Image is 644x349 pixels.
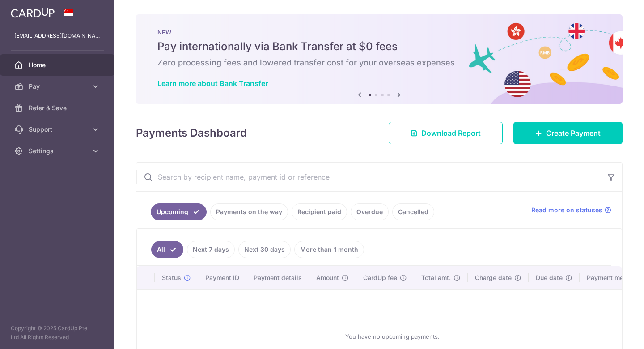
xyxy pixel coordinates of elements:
span: Charge date [475,273,512,282]
img: Bank transfer banner [136,14,623,104]
span: Status [162,273,181,282]
span: Pay [29,82,88,91]
span: CardUp fee [363,273,397,282]
span: Create Payment [546,128,601,138]
img: CardUp [11,7,55,18]
h6: Zero processing fees and lowered transfer cost for your overseas expenses [157,57,601,68]
h5: Pay internationally via Bank Transfer at $0 fees [157,39,601,54]
span: Download Report [421,128,481,138]
a: All [151,241,183,258]
span: Refer & Save [29,103,88,112]
h4: Payments Dashboard [136,125,247,141]
a: Next 30 days [238,241,291,258]
span: Support [29,125,88,134]
th: Payment details [246,266,309,289]
a: More than 1 month [294,241,364,258]
a: Upcoming [151,203,207,220]
a: Learn more about Bank Transfer [157,79,268,88]
a: Create Payment [513,122,623,144]
a: Overdue [351,203,389,220]
span: Settings [29,146,88,155]
span: Due date [536,273,563,282]
span: Amount [316,273,339,282]
a: Next 7 days [187,241,235,258]
span: Read more on statuses [531,206,602,215]
p: NEW [157,29,601,36]
input: Search by recipient name, payment id or reference [136,163,601,191]
a: Download Report [389,122,503,144]
th: Payment ID [198,266,246,289]
a: Recipient paid [292,203,347,220]
a: Cancelled [392,203,434,220]
p: [EMAIL_ADDRESS][DOMAIN_NAME] [14,31,100,40]
span: Home [29,60,88,69]
a: Payments on the way [210,203,288,220]
span: Total amt. [421,273,451,282]
a: Read more on statuses [531,206,611,215]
